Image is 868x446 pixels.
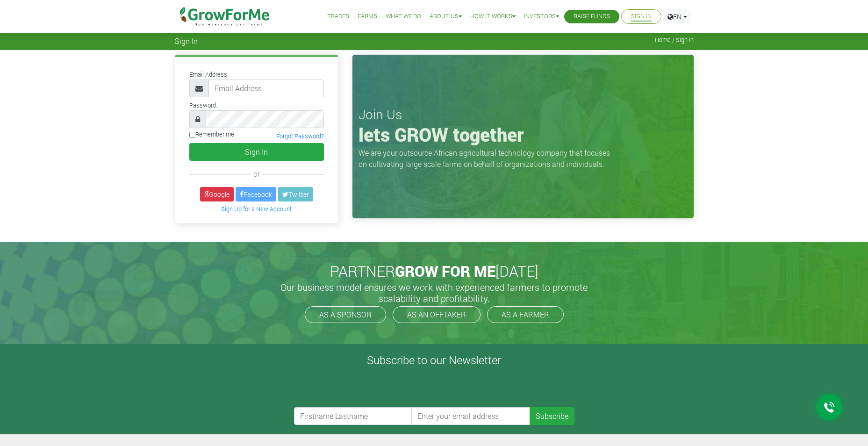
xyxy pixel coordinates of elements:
a: How it Works [470,12,516,22]
h4: Subscribe to our Newsletter [12,353,856,367]
a: AS A FARMER [487,306,564,323]
label: Email Address: [189,70,229,79]
span: Home / Sign In [655,36,694,43]
input: Firstname Lastname [294,407,413,425]
span: GROW FOR ME [395,261,495,281]
input: Remember me [189,132,195,138]
label: Password: [189,101,217,110]
input: Enter your email address [411,407,530,425]
a: Sign In [631,12,652,22]
iframe: reCAPTCHA [294,371,436,407]
a: About Us [430,12,462,22]
h1: lets GROW together [359,123,688,146]
button: Sign In [189,143,324,161]
a: Trades [327,12,349,22]
span: Sign In [175,36,198,45]
button: Subscribe [530,407,574,425]
a: Forgot Password? [276,132,324,140]
a: Investors [524,12,559,22]
a: EN [663,9,691,24]
a: AS A SPONSOR [305,306,386,323]
h5: Our business model ensures we work with experienced farmers to promote scalability and profitabil... [271,281,598,304]
a: Google [200,187,234,201]
a: Raise Funds [574,12,610,22]
p: We are your outsource African agricultural technology company that focuses on cultivating large s... [359,147,616,170]
label: Remember me [189,130,234,139]
a: Sign Up for a New Account [221,205,292,213]
h2: PARTNER [DATE] [179,262,690,280]
input: Email Address [208,79,324,97]
h3: Join Us [359,107,688,122]
a: What We Do [386,12,421,22]
div: or [189,168,324,180]
a: AS AN OFFTAKER [393,306,481,323]
a: Farms [358,12,377,22]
